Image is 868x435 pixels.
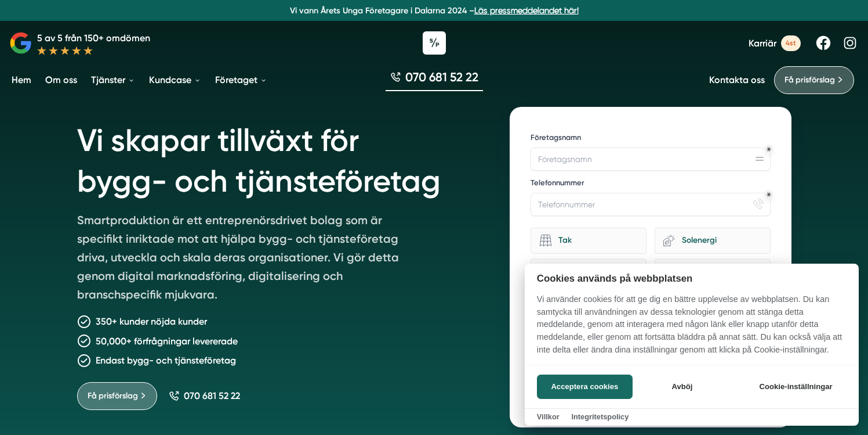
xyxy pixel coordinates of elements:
button: Avböj [636,375,728,399]
button: Acceptera cookies [537,375,633,399]
button: Cookie-inställningar [745,375,847,399]
h2: Cookies används på webbplatsen [525,273,859,284]
a: Integritetspolicy [571,412,629,421]
a: Villkor [537,412,560,421]
p: Vi använder cookies för att ge dig en bättre upplevelse av webbplatsen. Du kan samtycka till anvä... [525,293,859,364]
